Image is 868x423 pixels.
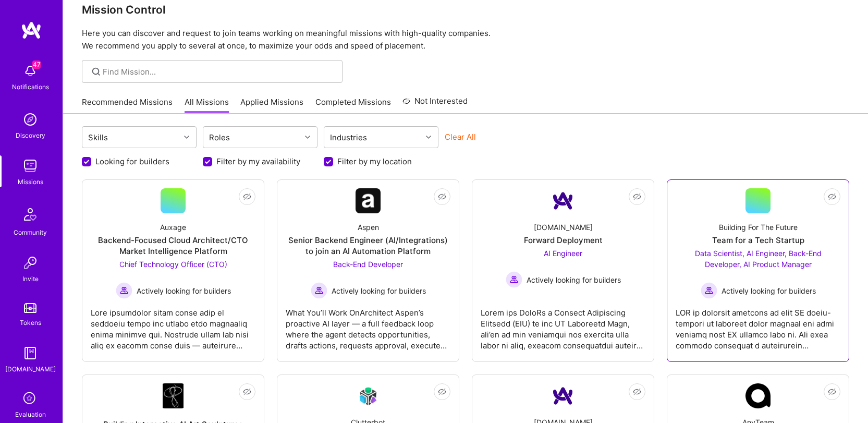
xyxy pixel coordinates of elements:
[506,271,522,288] img: Actively looking for builders
[90,66,102,78] i: icon SearchGrey
[701,282,717,299] img: Actively looking for builders
[95,156,169,167] label: Looking for builders
[20,252,41,273] img: Invite
[445,131,476,142] button: Clear All
[356,384,381,408] img: Company Logo
[206,130,233,145] div: Roles
[332,285,426,296] span: Actively looking for builders
[438,388,446,396] i: icon EyeClosed
[116,282,132,299] img: Actively looking for builders
[12,81,49,92] div: Notifications
[24,303,36,313] img: tokens
[337,156,412,167] label: Filter by my location
[21,21,42,40] img: logo
[327,130,370,145] div: Industries
[5,364,56,374] div: [DOMAIN_NAME]
[163,383,184,408] img: Company Logo
[712,235,804,246] div: Team for a Tech Startup
[240,96,303,114] a: Applied Missions
[333,260,403,269] span: Back-End Developer
[20,343,41,364] img: guide book
[18,202,43,227] img: Community
[14,227,47,238] div: Community
[745,383,771,408] img: Company Logo
[18,176,43,187] div: Missions
[20,317,41,328] div: Tokens
[356,188,381,213] img: Company Logo
[551,188,576,213] img: Company Logo
[305,135,310,140] i: icon Chevron
[32,61,41,69] span: 47
[82,3,849,16] h3: Mission Control
[719,222,798,233] div: Building For The Future
[91,299,255,351] div: Lore ipsumdolor sitam conse adip el seddoeiu tempo inc utlabo etdo magnaaliq enima minimve qui. N...
[286,188,450,353] a: Company LogoAspenSenior Backend Engineer (AI/Integrations) to join an AI Automation PlatformBack-...
[695,249,822,269] span: Data Scientist, AI Engineer, Back-End Developer, AI Product Manager
[481,299,645,351] div: Lorem ips DoloRs a Consect Adipiscing Elitsedd (EIU) te inc UT Laboreetd Magn, ali’en ad min veni...
[402,95,468,114] a: Not Interested
[828,192,836,201] i: icon EyeClosed
[82,27,849,52] p: Here you can discover and request to join teams working on meaningful missions with high-quality ...
[243,388,251,396] i: icon EyeClosed
[534,222,593,233] div: [DOMAIN_NAME]
[676,188,840,353] a: Building For The FutureTeam for a Tech StartupData Scientist, AI Engineer, Back-End Developer, AI...
[527,274,621,285] span: Actively looking for builders
[119,260,227,269] span: Chief Technology Officer (CTO)
[544,249,582,258] span: AI Engineer
[438,192,446,201] i: icon EyeClosed
[286,299,450,351] div: What You’ll Work OnArchitect Aspen’s proactive AI layer — a full feedback loop where the agent de...
[358,222,379,233] div: Aspen
[524,235,603,246] div: Forward Deployment
[103,66,335,77] input: Find Mission...
[315,96,391,114] a: Completed Missions
[20,109,41,130] img: discovery
[137,285,231,296] span: Actively looking for builders
[311,282,327,299] img: Actively looking for builders
[633,192,641,201] i: icon EyeClosed
[91,188,255,353] a: AuxageBackend-Focused Cloud Architect/CTO Market Intelligence PlatformChief Technology Officer (C...
[243,192,251,201] i: icon EyeClosed
[160,222,186,233] div: Auxage
[286,235,450,257] div: Senior Backend Engineer (AI/Integrations) to join an AI Automation Platform
[91,235,255,257] div: Backend-Focused Cloud Architect/CTO Market Intelligence Platform
[633,388,641,396] i: icon EyeClosed
[828,388,836,396] i: icon EyeClosed
[184,135,189,140] i: icon Chevron
[676,299,840,351] div: LOR ip dolorsit ametcons ad elit SE doeiu-tempori ut laboreet dolor magnaal eni admi veniamq nost...
[216,156,300,167] label: Filter by my availability
[15,409,46,420] div: Evaluation
[426,135,431,140] i: icon Chevron
[20,389,40,409] i: icon SelectionTeam
[722,285,816,296] span: Actively looking for builders
[551,383,576,408] img: Company Logo
[20,155,41,176] img: teamwork
[481,188,645,353] a: Company Logo[DOMAIN_NAME]Forward DeploymentAI Engineer Actively looking for buildersActively look...
[82,96,173,114] a: Recommended Missions
[185,96,229,114] a: All Missions
[20,61,41,81] img: bell
[16,130,45,141] div: Discovery
[22,273,39,284] div: Invite
[85,130,111,145] div: Skills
